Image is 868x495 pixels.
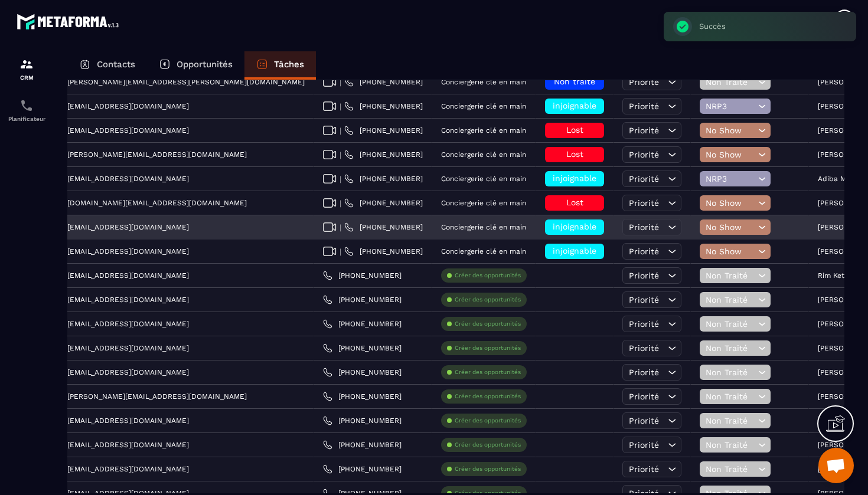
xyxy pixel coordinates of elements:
span: NRP3 [706,101,755,111]
a: [PHONE_NUMBER] [323,440,402,450]
p: Conciergerie clé en main [441,247,526,255]
span: Priorité [629,150,659,159]
a: [PHONE_NUMBER] [323,416,402,425]
span: Non Traité [706,440,755,450]
p: Conciergerie clé en main [441,102,526,110]
span: No Show [706,198,755,208]
div: Ouvrir le chat [818,448,854,483]
span: Non Traité [706,343,755,353]
span: No Show [706,126,755,135]
p: Conciergerie clé en main [441,78,526,86]
a: [PHONE_NUMBER] [323,464,402,474]
span: Lost [566,198,583,207]
span: | [340,247,341,256]
span: Non traité [554,77,595,86]
a: [PHONE_NUMBER] [323,295,402,304]
p: Créer des opportunités [455,320,521,328]
p: Conciergerie clé en main [441,126,526,135]
p: Contacts [97,59,135,70]
span: | [340,150,341,159]
a: formationformationCRM [3,48,50,90]
p: Créer des opportunités [455,465,521,473]
span: Non Traité [706,319,755,329]
p: Tâches [274,59,304,70]
a: Tâches [244,51,316,80]
p: Opportunités [177,59,233,70]
p: Créer des opportunités [455,296,521,304]
span: Priorité [629,319,659,329]
span: No Show [706,222,755,232]
span: Non Traité [706,77,755,87]
span: Priorité [629,295,659,304]
a: schedulerschedulerPlanificateur [3,90,50,131]
span: Priorité [629,247,659,256]
span: Priorité [629,464,659,474]
a: [PHONE_NUMBER] [344,101,423,111]
a: [PHONE_NUMBER] [323,319,402,329]
a: [PHONE_NUMBER] [344,198,423,208]
p: Créer des opportunités [455,344,521,352]
span: | [340,78,341,87]
a: [PHONE_NUMBER] [344,150,423,159]
span: Priorité [629,101,659,111]
span: Priorité [629,222,659,232]
span: Priorité [629,368,659,377]
span: Non Traité [706,368,755,377]
a: [PHONE_NUMBER] [344,126,423,135]
span: Priorité [629,77,659,87]
span: | [340,102,341,111]
p: CRM [3,74,50,81]
span: Priorité [629,271,659,280]
span: Lost [566,125,583,135]
p: Conciergerie clé en main [441,199,526,207]
span: injoignable [553,173,596,183]
img: formation [19,57,34,71]
span: | [340,199,341,208]
span: | [340,223,341,232]
a: [PHONE_NUMBER] [344,174,423,183]
a: [PHONE_NUMBER] [344,77,423,87]
span: Non Traité [706,271,755,280]
a: Opportunités [147,51,244,80]
span: No Show [706,150,755,159]
p: Conciergerie clé en main [441,223,526,231]
span: No Show [706,247,755,256]
a: [PHONE_NUMBER] [323,343,402,353]
p: Créer des opportunités [455,417,521,425]
span: injoignable [553,246,596,255]
span: Priorité [629,392,659,401]
p: Rim Ketata [818,271,856,280]
img: logo [17,11,123,32]
p: Planificateur [3,116,50,122]
span: Priorité [629,440,659,450]
span: injoignable [553,101,596,110]
span: Non Traité [706,392,755,401]
p: Créer des opportunités [455,271,521,280]
p: Créer des opportunités [455,368,521,376]
p: Créer des opportunités [455,392,521,401]
span: Non Traité [706,295,755,304]
span: Priorité [629,174,659,183]
a: [PHONE_NUMBER] [344,247,423,256]
a: [PHONE_NUMBER] [323,368,402,377]
span: | [340,175,341,183]
span: Lost [566,149,583,159]
img: scheduler [19,99,34,113]
a: [PHONE_NUMBER] [323,271,402,280]
span: Priorité [629,126,659,135]
span: Priorité [629,343,659,353]
span: Non Traité [706,416,755,425]
a: [PHONE_NUMBER] [344,222,423,232]
span: Priorité [629,416,659,425]
a: [PHONE_NUMBER] [323,392,402,401]
span: Priorité [629,198,659,208]
p: Conciergerie clé en main [441,175,526,183]
span: injoignable [553,222,596,231]
span: | [340,126,341,135]
a: Contacts [67,51,147,80]
span: NRP3 [706,174,755,183]
p: Conciergerie clé en main [441,150,526,159]
span: Non Traité [706,464,755,474]
p: Créer des opportunités [455,441,521,449]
